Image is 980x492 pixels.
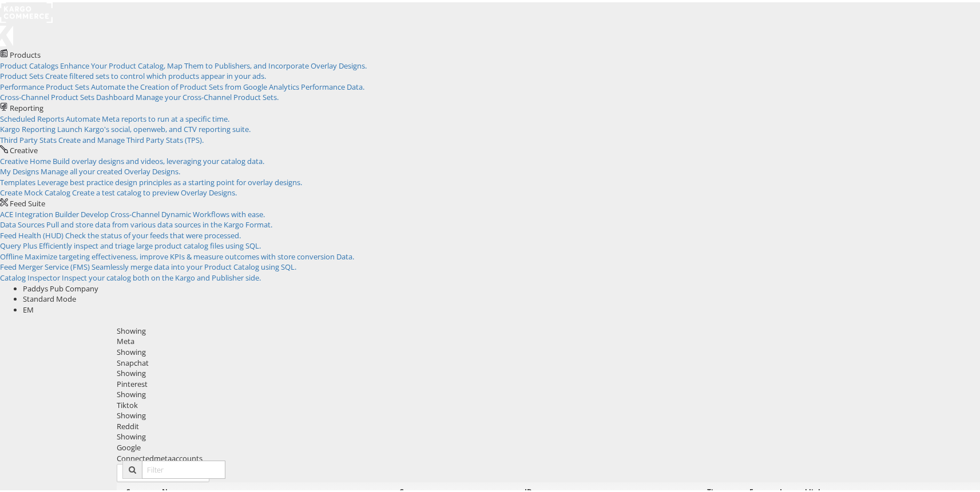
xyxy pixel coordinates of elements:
span: Products [10,47,41,58]
span: Develop Cross-Channel Dynamic Workflows with ease. [81,207,265,217]
span: Leverage best practice design principles as a starting point for overlay designs. [37,175,302,185]
span: Efficiently inspect and triage large product catalog files using SQL. [39,238,261,249]
span: Create filtered sets to control which products appear in your ads. [45,69,266,79]
span: Inspect your catalog both on the Kargo and Publisher side. [62,270,261,281]
span: meta [154,451,172,461]
span: Enhance Your Product Catalog, Map Them to Publishers, and Incorporate Overlay Designs. [60,58,367,69]
span: Standard Mode [23,291,76,302]
span: Creative [10,143,38,153]
span: Feed Suite [10,196,45,206]
span: Seamlessly merge data into your Product Catalog using SQL. [92,259,296,270]
span: Reporting [10,101,43,111]
span: Pull and store data from various data sources in the Kargo Format. [46,217,272,227]
span: Create and Manage Third Party Stats (TPS). [58,133,204,143]
span: Build overlay designs and videos, leveraging your catalog data. [53,154,264,164]
span: Maximize targeting effectiveness, improve KPIs & measure outcomes with store conversion Data. [25,249,354,259]
span: Manage all your created Overlay Designs. [41,164,180,174]
input: Filter [142,458,225,477]
button: ConnectmetaAccounts [117,462,209,481]
span: Create a test catalog to preview Overlay Designs. [72,185,237,195]
span: Paddys Pub Company [23,281,98,291]
span: Automate the Creation of Product Sets from Google Analytics Performance Data. [91,79,364,90]
span: EM [23,302,34,313]
span: Check the status of your feeds that were processed. [65,228,241,238]
span: Manage your Cross-Channel Product Sets. [136,90,279,100]
span: Launch Kargo's social, openweb, and CTV reporting suite. [57,122,251,132]
span: Automate Meta reports to run at a specific time. [66,111,229,122]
